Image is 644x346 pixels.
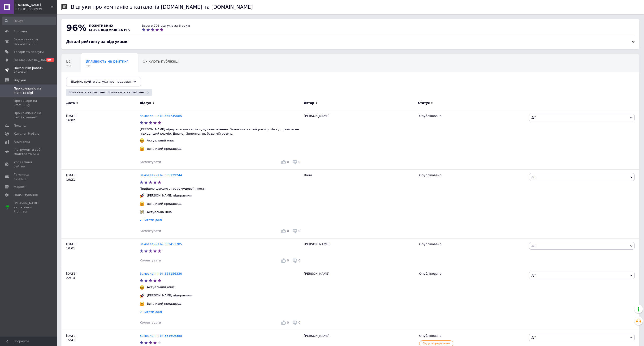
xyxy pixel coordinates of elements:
[143,59,180,64] span: Очікують публікації
[419,334,526,338] div: Опубліковано
[71,80,131,83] span: Відфільтруйте відгуки про продавця
[146,293,193,298] div: [PERSON_NAME] відправили
[15,3,51,7] span: Greasy.in.ua
[15,7,57,11] div: Ваш ID: 3060939
[531,336,535,339] span: Дії
[287,321,289,324] span: 0
[419,173,526,177] div: Опубліковано
[89,24,113,27] span: позитивних
[14,78,26,82] span: Відгуки
[302,110,417,170] div: [PERSON_NAME]
[66,77,114,81] span: Опубліковані без комен...
[14,50,44,54] span: Товари та послуги
[531,273,535,277] span: Дії
[146,193,193,198] div: [PERSON_NAME] відправили
[14,58,49,62] span: [DEMOGRAPHIC_DATA]
[14,132,39,136] span: Каталог ProSale
[86,59,129,64] span: Впливають на рейтинг
[419,272,526,276] div: Опубліковано
[66,59,72,64] span: Всі
[14,201,44,214] span: [PERSON_NAME] та рахунки
[143,218,162,222] span: Читати далі
[46,58,54,62] span: 99+
[418,101,430,105] span: Статус
[140,258,161,263] div: Коментувати
[14,193,38,197] span: Налаштування
[86,64,129,68] span: 391
[14,99,44,107] span: Про товари на Prom і Bigl
[140,320,161,325] div: Коментувати
[298,259,300,262] span: 0
[146,210,173,214] div: Актуальна ціна
[287,229,289,233] span: 0
[89,28,130,32] span: із 396 відгуків за рік
[142,24,190,28] div: Всього 706 відгуків за 6 років
[140,321,161,324] span: Коментувати
[69,90,145,94] span: Впливають на рейтинг: Впливають на рейтинг
[66,40,127,44] span: Деталі рейтингу за відгуками
[140,218,302,223] div: Читати далі
[140,173,182,177] a: Замовлення № 365129244
[140,259,161,262] span: Коментувати
[61,110,140,170] div: [DATE] 16:02
[140,210,144,214] img: :money_with_wings:
[298,321,300,324] span: 0
[146,202,183,206] div: Ввічливий продавець
[140,193,144,198] img: :rocket:
[140,160,161,164] div: Коментувати
[140,302,144,306] img: :hugging_face:
[140,160,161,164] span: Коментувати
[140,146,144,151] img: :hugging_face:
[304,101,314,105] span: Автор
[14,172,44,181] span: Гаманець компанії
[140,334,182,337] a: Замовлення № 364606388
[140,229,161,233] div: Коментувати
[140,127,302,136] p: [PERSON_NAME] вірну консультацію щодо замовлення. Замовила не той розмір. Не відправили не підход...
[61,268,140,330] div: [DATE] 22:14
[287,160,289,164] span: 0
[140,310,302,315] div: Читати далі
[287,259,289,262] span: 0
[14,37,44,46] span: Замовлення та повідомлення
[66,39,635,44] div: Деталі рейтингу за відгуками
[14,111,44,120] span: Про компанію на сайті компанії
[146,147,183,151] div: Ввічливий продавець
[302,268,417,330] div: [PERSON_NAME]
[66,64,72,68] span: 780
[143,310,162,314] span: Читати далі
[66,101,75,105] span: Дата
[140,138,144,143] img: :nerd_face:
[146,138,176,143] div: Актуальний опис
[302,170,417,238] div: Воин
[14,140,30,144] span: Аналітика
[61,72,124,90] div: Опубліковані без коментаря
[146,285,176,289] div: Актуальний опис
[14,124,26,128] span: Покупці
[61,170,140,238] div: [DATE] 19:21
[146,302,183,306] div: Ввічливий продавець
[531,175,535,179] span: Дії
[140,229,161,233] span: Коментувати
[14,209,44,214] div: Prom топ
[140,272,182,275] a: Замовлення № 364156330
[14,185,26,189] span: Маркет
[531,116,535,119] span: Дії
[61,238,140,268] div: [DATE] 10:01
[14,66,44,74] span: Показники роботи компанії
[140,114,182,118] a: Замовлення № 365749085
[140,101,151,105] span: Відгук
[298,229,300,233] span: 0
[531,244,535,248] span: Дії
[71,4,253,10] h1: Відгуки про компанію з каталогів [DOMAIN_NAME] та [DOMAIN_NAME]
[14,148,44,156] span: Інструменти веб-майстра та SEO
[14,160,44,169] span: Управління сайтом
[419,242,526,246] div: Опубліковано
[2,17,56,25] input: Пошук
[66,23,86,33] span: 96%
[14,29,27,34] span: Головна
[140,201,144,206] img: :hugging_face:
[140,242,182,246] a: Замовлення № 362451705
[419,114,526,118] div: Опубліковано
[140,285,144,290] img: :nerd_face:
[14,86,44,95] span: Про компанію на Prom та Bigl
